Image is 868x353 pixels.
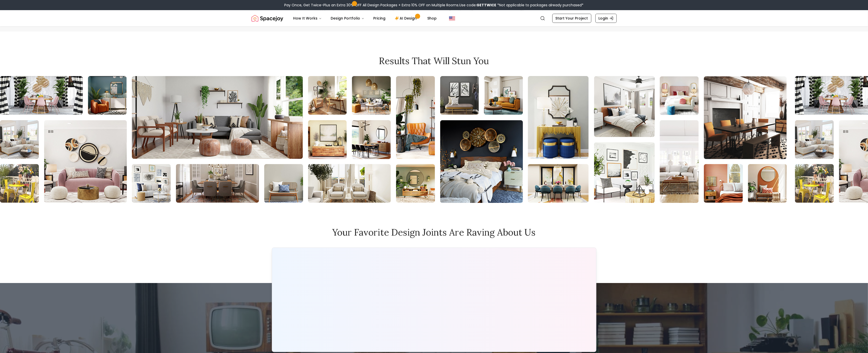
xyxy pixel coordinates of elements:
[252,13,283,23] img: Spacejoy Logo
[252,10,617,26] nav: Global
[449,15,455,21] img: United States
[459,3,497,8] span: Use code:
[289,13,441,23] nav: Main
[252,227,617,237] h2: Your favorite design joints are raving about us
[595,14,617,23] a: Login
[285,3,584,8] div: Pay Once, Get Twice-Plus an Extra 30% OFF All Design Packages + Extra 10% OFF on Multiple Rooms.
[289,13,326,23] button: How It Works
[252,56,617,66] h2: Results that will stun you
[477,3,497,8] b: GETTWICE
[552,14,591,23] a: Start Your Project
[327,13,368,23] button: Design Portfolio
[369,13,390,23] a: Pricing
[497,3,584,8] span: *Not applicable to packages already purchased*
[423,13,441,23] a: Shop
[252,13,283,23] a: Spacejoy
[391,13,422,23] a: AI Design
